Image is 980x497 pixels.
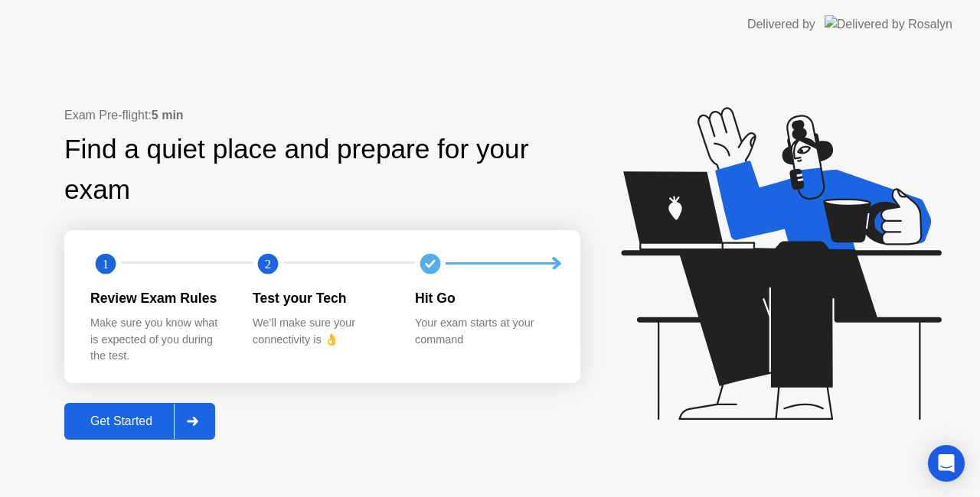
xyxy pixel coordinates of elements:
[265,256,271,271] text: 2
[415,288,553,308] div: Hit Go
[928,445,965,482] div: Open Intercom Messenger
[747,15,815,34] div: Delivered by
[69,414,174,428] div: Get Started
[103,256,109,271] text: 1
[64,403,215,440] button: Get Started
[253,288,390,308] div: Test your Tech
[90,315,228,365] div: Make sure you know what is expected of you during the test.
[90,288,228,308] div: Review Exam Rules
[64,129,580,210] div: Find a quiet place and prepare for your exam
[825,15,952,33] img: Delivered by Rosalyn
[253,315,390,348] div: We’ll make sure your connectivity is 👌
[64,106,580,125] div: Exam Pre-flight:
[152,109,184,122] b: 5 min
[415,315,553,348] div: Your exam starts at your command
